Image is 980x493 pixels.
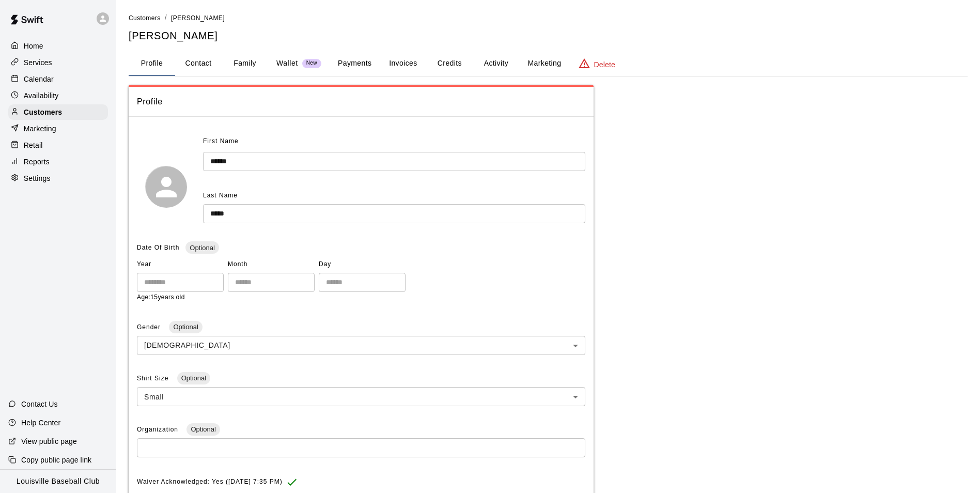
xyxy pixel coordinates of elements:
button: Activity [473,51,519,76]
span: Last Name [203,192,238,199]
p: Copy public page link [21,455,91,465]
div: [DEMOGRAPHIC_DATA] [137,336,585,355]
span: Organization [137,426,180,433]
span: Optional [177,374,210,382]
div: Small [137,387,585,406]
button: Payments [330,51,380,76]
a: Reports [8,154,108,170]
p: Help Center [21,418,60,428]
span: Optional [186,425,220,433]
span: Month [228,256,315,273]
span: Optional [169,323,202,331]
span: First Name [203,133,239,150]
p: Availability [24,90,59,101]
a: Customers [8,104,108,120]
span: Date Of Birth [137,244,179,251]
span: Profile [137,95,585,109]
button: Profile [129,51,175,76]
span: New [302,60,321,67]
p: Home [24,41,43,51]
p: Retail [24,140,43,150]
a: Availability [8,88,108,103]
span: Customers [129,14,161,22]
span: Gender [137,323,163,331]
p: Wallet [276,58,298,69]
a: Customers [129,13,161,22]
span: Shirt Size [137,375,171,382]
a: Settings [8,171,108,186]
p: Calendar [24,74,54,84]
p: Reports [24,157,50,167]
p: Louisville Baseball Club [17,476,100,487]
p: View public page [21,436,77,446]
span: Waiver Acknowledged: Yes ([DATE] 7:35 PM) [137,474,283,490]
nav: breadcrumb [129,12,968,24]
p: Settings [24,173,51,183]
div: basic tabs example [129,51,968,76]
a: Retail [8,137,108,153]
p: Delete [594,59,615,70]
button: Invoices [380,51,426,76]
p: Customers [24,107,62,117]
button: Marketing [519,51,569,76]
span: Year [137,256,224,273]
span: Optional [185,244,219,252]
a: Services [8,55,108,70]
p: Services [24,57,52,68]
span: Age: 15 years old [137,294,185,301]
a: Calendar [8,71,108,87]
a: Marketing [8,121,108,136]
span: Day [319,256,406,273]
button: Contact [175,51,222,76]
li: / [165,12,167,23]
h5: [PERSON_NAME] [129,29,968,43]
p: Contact Us [21,399,58,409]
button: Family [222,51,268,76]
a: Home [8,38,108,54]
span: [PERSON_NAME] [171,14,225,22]
button: Credits [426,51,473,76]
p: Marketing [24,124,56,134]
